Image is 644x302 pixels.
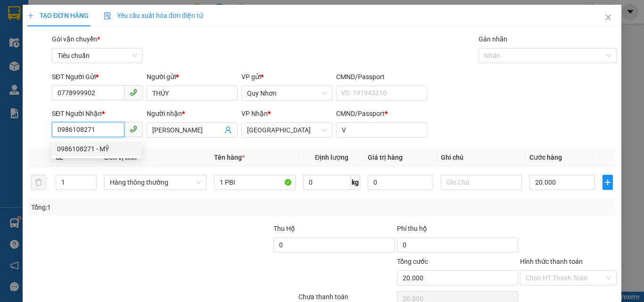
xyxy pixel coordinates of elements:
span: Giá trị hàng [368,154,403,161]
span: Nhận: [81,8,103,18]
span: Tên hàng [214,154,245,161]
span: close [604,14,612,21]
span: plus [27,12,34,19]
div: TRUNG [8,19,74,31]
th: Ghi chú [437,148,526,167]
div: 0986108271 - MỸ [57,144,136,154]
span: kg [351,175,360,190]
span: down [89,183,94,189]
div: Người gửi [147,72,238,82]
span: Increase Value [86,175,96,182]
span: phone [130,125,137,133]
span: Tổng cước [397,258,428,265]
span: phone [130,89,137,96]
img: icon [104,12,111,20]
input: Ghi Chú [441,175,522,190]
label: Hình thức thanh toán [520,258,583,265]
span: Tuy Hòa [247,123,327,137]
span: Cước hàng [529,154,562,161]
span: Decrease Value [86,182,96,189]
div: 0986108271 - MỸ [51,141,141,156]
span: Thu Hộ [273,225,295,232]
span: Gói vận chuyển [52,35,100,43]
button: delete [31,175,46,190]
div: CMND/Passport [336,108,427,119]
div: Phí thu hộ [397,223,518,237]
div: VP gửi [241,72,332,82]
button: Close [595,5,621,31]
div: SĐT Người Nhận [52,108,143,119]
span: VP Nhận [241,110,268,117]
div: Người nhận [147,108,238,119]
span: Tiêu chuẩn [58,49,137,63]
div: Tổng: 1 [31,202,249,212]
span: TẠO ĐƠN HÀNG [27,12,89,19]
input: 0 [368,175,433,190]
div: [GEOGRAPHIC_DATA] [81,8,176,29]
input: VD: Bàn, Ghế [214,175,296,190]
span: Quy Nhơn [247,86,327,100]
div: SĐT Người Gửi [52,72,143,82]
button: plus [603,175,613,190]
div: Quy Nhơn [8,8,74,19]
div: CMND/Passport [336,72,427,82]
span: Yêu cầu xuất hóa đơn điện tử [104,12,203,19]
div: f [81,54,176,65]
div: 0968757479 [8,31,74,44]
span: up [89,177,94,182]
span: plus [603,179,613,186]
span: user-add [224,126,232,134]
div: 0914038428 [81,41,176,54]
span: Hàng thông thường [110,175,201,189]
span: Định lượng [315,154,348,161]
span: Gửi: [8,9,23,19]
div: BANG [81,29,176,41]
label: Gán nhãn [479,35,507,43]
